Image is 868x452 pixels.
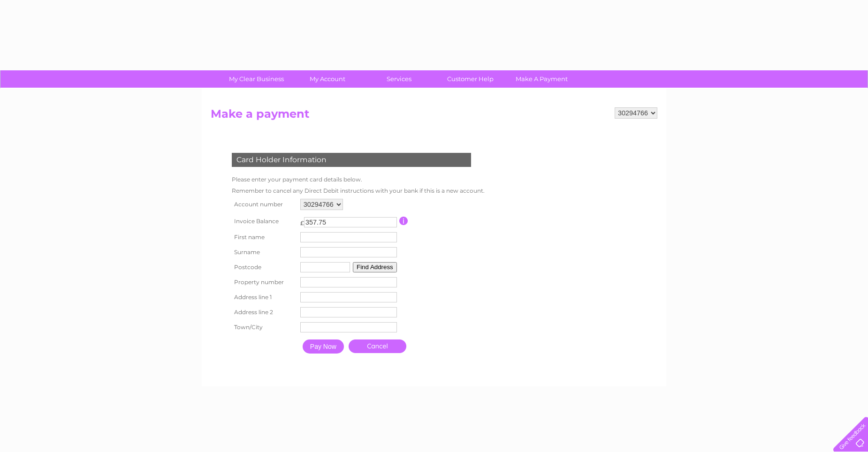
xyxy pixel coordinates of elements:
th: Address line 2 [229,305,298,320]
a: Services [360,70,438,88]
th: First name [229,230,298,245]
th: Postcode [229,260,298,275]
div: Card Holder Information [232,153,471,167]
td: £ [300,215,304,226]
a: Cancel [349,339,406,353]
th: Account number [229,196,298,212]
th: Invoice Balance [229,212,298,230]
button: Find Address [353,262,397,272]
input: Information [399,217,408,225]
a: Customer Help [432,70,509,88]
td: Remember to cancel any Direct Debit instructions with your bank if this is a new account. [229,185,487,196]
th: Surname [229,245,298,260]
input: Pay Now [303,339,344,354]
th: Address line 1 [229,290,298,305]
th: Town/City [229,320,298,335]
a: Make A Payment [503,70,580,88]
a: My Account [289,70,366,88]
th: Property number [229,275,298,290]
td: Please enter your payment card details below. [229,174,487,185]
a: My Clear Business [218,70,295,88]
h2: Make a payment [211,107,657,125]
